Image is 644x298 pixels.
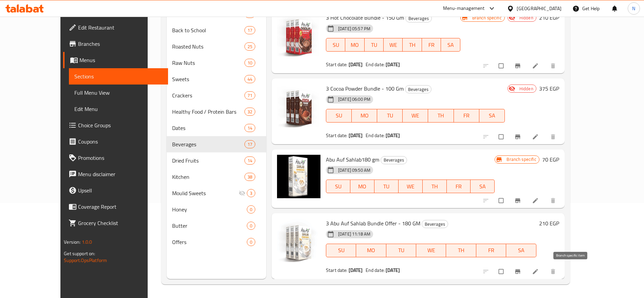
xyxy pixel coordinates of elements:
[345,38,364,52] button: MO
[245,43,255,50] span: 25
[172,59,244,67] span: Raw Nuts
[167,201,266,218] div: Honey0
[326,60,348,69] span: Start date:
[64,249,95,258] span: Get support on:
[546,264,562,279] button: delete
[546,193,562,208] button: delete
[425,40,438,50] span: FR
[479,245,503,255] span: FR
[172,124,244,132] span: Dates
[244,75,255,83] div: items
[510,58,527,73] button: Branch-specific-item
[247,206,255,213] span: 0
[366,60,385,69] span: End date:
[78,203,163,211] span: Coverage Report
[349,60,363,69] b: [DATE]
[167,71,266,87] div: Sweets44
[245,141,255,148] span: 17
[172,75,244,83] div: Sweets
[384,38,403,52] button: WE
[326,218,420,228] span: 3 Abu Auf Sahlab Bundle Offer - 180 GM
[63,52,168,68] a: Menus
[403,38,422,52] button: TH
[326,131,348,140] span: Start date:
[510,193,527,208] button: Branch-specific-item
[352,109,377,123] button: MO
[172,108,244,116] div: Healthy Food / Protein Bars
[245,109,255,115] span: 32
[63,215,168,231] a: Grocery Checklist
[359,245,383,255] span: MO
[172,26,244,34] span: Back to School
[510,264,527,279] button: Branch-specific-item
[419,245,443,255] span: WE
[245,125,255,131] span: 14
[532,197,540,204] a: Edit menu item
[449,182,468,191] span: FR
[329,182,348,191] span: SU
[422,220,448,228] div: Beverages
[172,189,239,197] span: Moulid Sweets
[428,109,454,123] button: TH
[239,190,245,197] svg: Inactive section
[401,182,420,191] span: WE
[329,40,343,50] span: SU
[473,182,492,191] span: SA
[69,85,168,101] a: Full Menu View
[416,244,446,257] button: WE
[354,111,374,120] span: MO
[457,111,477,120] span: FR
[380,111,400,120] span: TU
[172,156,244,165] span: Dried Fruits
[167,152,266,169] div: Dried Fruits14
[386,266,400,275] b: [DATE]
[74,89,163,97] span: Full Menu View
[479,109,505,123] button: SA
[504,156,539,163] span: Branch specific
[63,36,168,52] a: Branches
[78,40,163,48] span: Branches
[244,59,255,67] div: items
[471,180,495,193] button: SA
[63,150,168,166] a: Promotions
[422,38,441,52] button: FR
[495,194,509,207] span: Select to update
[245,27,255,34] span: 17
[172,173,244,181] div: Kitchen
[245,60,255,66] span: 10
[172,42,244,51] span: Roasted Nuts
[63,166,168,182] a: Menu disclaimer
[326,154,379,165] span: Abu Auf Sahlab180 gm
[247,222,255,230] div: items
[349,266,363,275] b: [DATE]
[449,245,473,255] span: TH
[349,131,363,140] b: [DATE]
[78,186,163,194] span: Upsell
[326,244,356,257] button: SU
[74,105,163,113] span: Edit Menu
[277,84,320,127] img: 3 Cocoa Powder Bundle - 100 Gm
[335,96,373,103] span: [DATE] 06:00 PM
[335,167,373,173] span: [DATE] 09:50 AM
[78,170,163,178] span: Menu disclaimer
[172,238,247,246] span: Offers
[172,205,247,213] span: Honey
[353,182,372,191] span: MO
[506,244,536,257] button: SA
[78,121,163,129] span: Choice Groups
[172,140,244,148] span: Beverages
[532,133,540,140] a: Edit menu item
[326,180,350,193] button: SU
[64,256,107,265] a: Support.OpsPlatform
[539,84,559,93] h6: 375 EGP
[167,169,266,185] div: Kitchen38
[446,244,476,257] button: TH
[381,156,407,164] div: Beverages
[244,91,255,99] div: items
[482,111,502,120] span: SA
[167,55,266,71] div: Raw Nuts10
[399,180,423,193] button: WE
[78,154,163,162] span: Promotions
[167,87,266,104] div: Crackers71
